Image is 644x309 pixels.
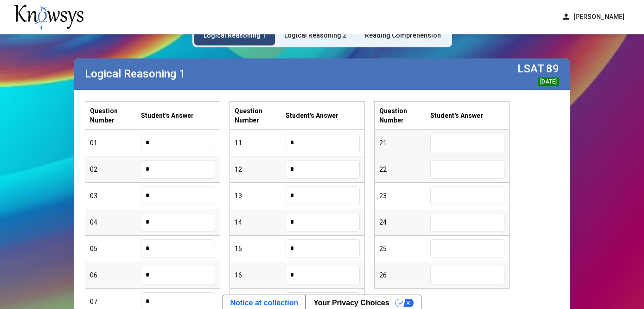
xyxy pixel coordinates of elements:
[379,218,430,227] div: 24
[90,138,141,148] div: 01
[561,12,571,22] span: person
[235,218,286,227] div: 14
[235,244,286,253] div: 15
[379,165,430,174] div: 22
[556,9,630,25] button: person[PERSON_NAME]
[204,31,266,40] div: Logical Reasoning 1
[90,244,141,253] div: 05
[379,270,430,280] div: 26
[85,67,185,80] label: Logical Reasoning 1
[90,297,141,306] div: 07
[430,111,483,120] label: Student's Answer
[546,62,559,75] label: 89
[235,191,286,200] div: 13
[235,165,286,174] div: 12
[90,218,141,227] div: 04
[235,138,286,148] div: 11
[90,106,141,125] label: Question Number
[141,111,194,120] label: Student's Answer
[235,106,286,125] label: Question Number
[379,138,430,148] div: 21
[379,244,430,253] div: 25
[365,31,441,40] div: Reading Comprehension
[517,62,544,75] label: LSAT
[379,191,430,200] div: 23
[14,5,83,30] img: knowsys-logo.png
[90,191,141,200] div: 03
[235,270,286,280] div: 16
[284,31,346,40] div: Logical Reasoning 2
[286,111,338,120] label: Student's Answer
[379,106,430,125] label: Question Number
[538,77,559,86] div: [DATE]
[90,165,141,174] div: 02
[90,270,141,280] div: 06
